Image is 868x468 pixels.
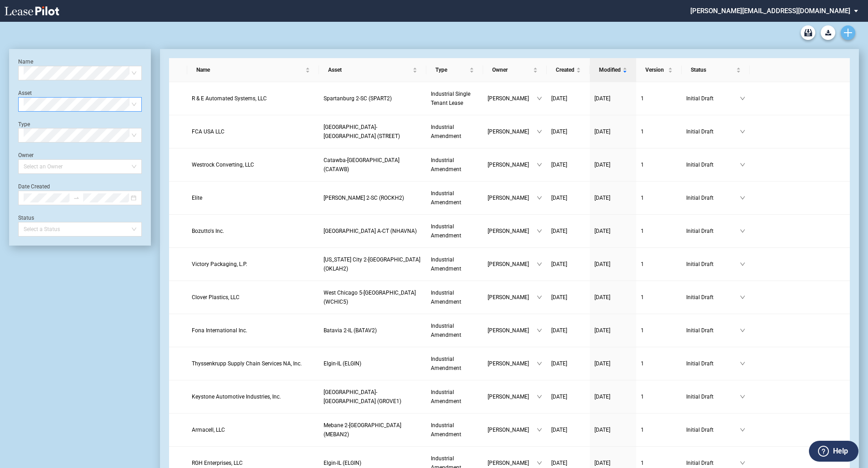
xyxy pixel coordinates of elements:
[192,193,315,202] a: Elite
[740,129,745,134] span: down
[599,65,621,74] span: Modified
[431,288,479,306] a: Industrial Amendment
[431,190,461,206] span: Industrial Amendment
[686,359,740,368] span: Initial Draft
[821,25,835,40] button: Download Blank Form
[324,228,417,234] span: North Haven Building A-CT (NHAVNA)
[594,128,610,135] span: [DATE]
[594,162,610,168] span: [DATE]
[324,156,422,174] a: Catawba-[GEOGRAPHIC_DATA] (CATAWB)
[431,189,479,207] a: Industrial Amendment
[431,255,479,273] a: Industrial Amendment
[691,65,734,74] span: Status
[551,227,585,236] a: [DATE]
[594,227,632,236] a: [DATE]
[483,58,547,82] th: Owner
[594,326,632,335] a: [DATE]
[192,227,315,236] a: Bozutto's Inc.
[841,25,855,40] a: Create new document
[740,427,745,433] span: down
[192,294,239,301] span: Clover Plastics, LLC
[636,58,682,82] th: Version
[324,227,422,236] a: [GEOGRAPHIC_DATA] A-CT (NHAVNA)
[18,121,30,128] label: Type
[551,359,585,368] a: [DATE]
[641,327,644,334] span: 1
[641,95,644,102] span: 1
[641,195,644,201] span: 1
[641,458,677,468] a: 1
[641,228,644,234] span: 1
[641,162,644,168] span: 1
[192,160,315,169] a: Westrock Converting, LLC
[324,421,422,439] a: Mebane 2-[GEOGRAPHIC_DATA] (MEBAN2)
[641,294,644,301] span: 1
[431,157,461,172] span: Industrial Amendment
[551,425,585,434] a: [DATE]
[192,425,315,434] a: Armacell, LLC
[594,359,632,368] a: [DATE]
[431,156,479,174] a: Industrial Amendment
[551,293,585,302] a: [DATE]
[686,227,740,236] span: Initial Draft
[809,441,858,462] button: Help
[431,388,479,406] a: Industrial Amendment
[551,228,567,234] span: [DATE]
[324,157,399,172] span: Catawba-NC (CATAWB)
[551,327,567,334] span: [DATE]
[192,460,243,466] span: RGH Enterprises, LLC
[492,65,531,74] span: Owner
[551,326,585,335] a: [DATE]
[324,359,422,368] a: Elgin-IL (ELGIN)
[551,162,567,168] span: [DATE]
[488,326,537,335] span: [PERSON_NAME]
[551,460,567,466] span: [DATE]
[686,326,740,335] span: Initial Draft
[537,96,542,101] span: down
[645,65,666,74] span: Version
[431,222,479,240] a: Industrial Amendment
[192,128,224,135] span: FCA USA LLC
[594,327,610,334] span: [DATE]
[818,25,838,40] md-menu: Download Blank Form List
[740,162,745,167] span: down
[686,94,740,103] span: Initial Draft
[192,359,315,368] a: Thyssenkrupp Supply Chain Services NA, Inc.
[682,58,750,82] th: Status
[641,359,677,368] a: 1
[686,260,740,269] span: Initial Draft
[740,460,745,466] span: down
[537,427,542,433] span: down
[537,460,542,466] span: down
[192,195,202,201] span: Elite
[537,129,542,134] span: down
[740,394,745,399] span: down
[18,90,32,96] label: Asset
[594,360,610,367] span: [DATE]
[551,427,567,433] span: [DATE]
[192,293,315,302] a: Clover Plastics, LLC
[551,261,567,267] span: [DATE]
[324,460,361,466] span: Elgin-IL (ELGIN)
[192,326,315,335] a: Fona International Inc.
[551,127,585,136] a: [DATE]
[594,195,610,201] span: [DATE]
[740,261,745,267] span: down
[431,389,461,404] span: Industrial Amendment
[192,260,315,269] a: Victory Packaging, L.P.
[431,323,461,338] span: Industrial Amendment
[431,290,461,305] span: Industrial Amendment
[488,293,537,302] span: [PERSON_NAME]
[641,260,677,269] a: 1
[324,290,416,305] span: West Chicago 5-IL (WCHIC5)
[192,360,302,367] span: Thyssenkrupp Supply Chain Services NA, Inc.
[551,458,585,468] a: [DATE]
[192,127,315,136] a: FCA USA LLC
[641,460,644,466] span: 1
[641,160,677,169] a: 1
[431,356,461,371] span: Industrial Amendment
[594,260,632,269] a: [DATE]
[551,394,567,400] span: [DATE]
[641,127,677,136] a: 1
[551,95,567,102] span: [DATE]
